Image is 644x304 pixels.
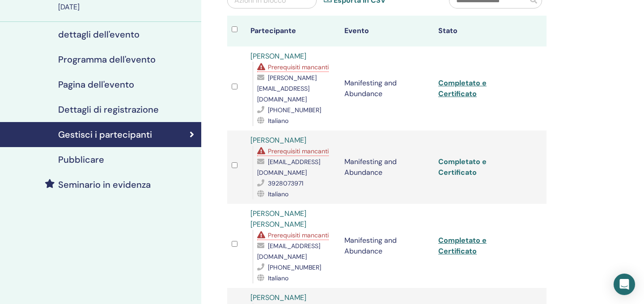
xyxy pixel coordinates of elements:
[340,16,434,46] th: Evento
[250,209,306,229] a: [PERSON_NAME] [PERSON_NAME]
[58,54,156,65] h4: Programma dell'evento
[246,16,340,46] th: Partecipante
[268,117,288,125] span: Italiano
[268,231,329,239] span: Prerequisiti mancanti
[58,154,104,165] h4: Pubblicare
[250,293,306,302] a: [PERSON_NAME]
[257,242,320,261] span: [EMAIL_ADDRESS][DOMAIN_NAME]
[438,78,487,98] a: Completato e Certificato
[268,263,321,271] span: [PHONE_NUMBER]
[268,179,303,187] span: 3928073971
[340,131,434,204] td: Manifesting and Abundance
[434,16,528,46] th: Stato
[268,190,288,198] span: Italiano
[58,79,134,90] h4: Pagina dell'evento
[58,104,159,115] h4: Dettagli di registrazione
[268,274,288,282] span: Italiano
[340,204,434,288] td: Manifesting and Abundance
[614,274,635,295] div: Open Intercom Messenger
[250,51,306,61] a: [PERSON_NAME]
[340,46,434,131] td: Manifesting and Abundance
[268,106,321,114] span: [PHONE_NUMBER]
[58,29,140,40] h4: dettagli dell'evento
[438,236,487,256] a: Completato e Certificato
[268,63,329,71] span: Prerequisiti mancanti
[58,179,151,190] h4: Seminario in evidenza
[438,157,487,177] a: Completato e Certificato
[268,147,329,155] span: Prerequisiti mancanti
[257,74,317,103] span: [PERSON_NAME][EMAIL_ADDRESS][DOMAIN_NAME]
[58,129,152,140] h4: Gestisci i partecipanti
[257,158,320,177] span: [EMAIL_ADDRESS][DOMAIN_NAME]
[58,2,196,13] div: [DATE]
[250,135,306,145] a: [PERSON_NAME]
